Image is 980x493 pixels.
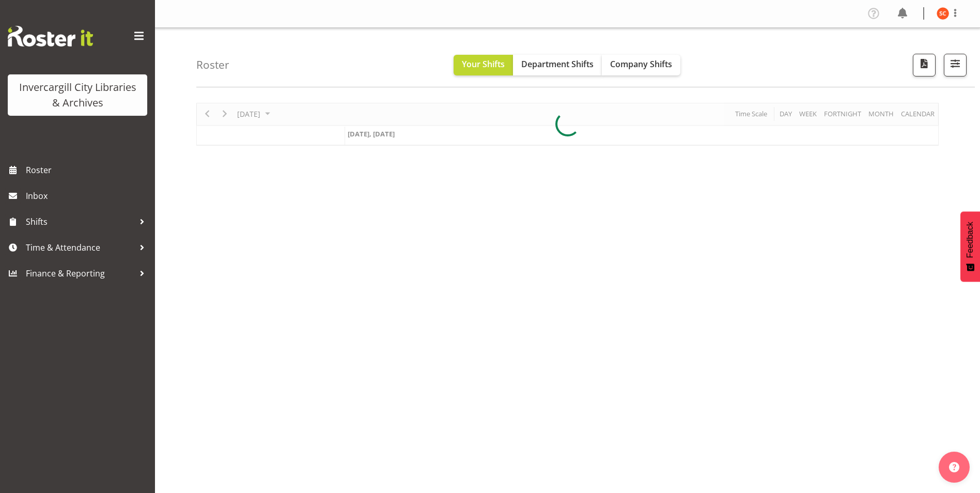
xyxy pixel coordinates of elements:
[18,80,137,111] div: Invercargill City Libraries & Archives
[937,7,949,20] img: serena-casey11690.jpg
[610,58,672,70] span: Company Shifts
[513,55,602,75] button: Department Shifts
[966,222,975,258] span: Feedback
[602,55,680,75] button: Company Shifts
[8,26,93,47] img: Rosterit website logo
[913,54,936,76] button: Download a PDF of the roster for the current day
[949,462,959,472] img: help-xxl-2.png
[26,214,134,229] span: Shifts
[26,188,150,204] span: Inbox
[944,54,967,76] button: Filter Shifts
[960,211,980,282] button: Feedback - Show survey
[196,59,229,71] h4: Roster
[454,55,513,75] button: Your Shifts
[26,162,150,178] span: Roster
[26,240,134,255] span: Time & Attendance
[26,266,134,281] span: Finance & Reporting
[521,58,594,70] span: Department Shifts
[462,58,505,70] span: Your Shifts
